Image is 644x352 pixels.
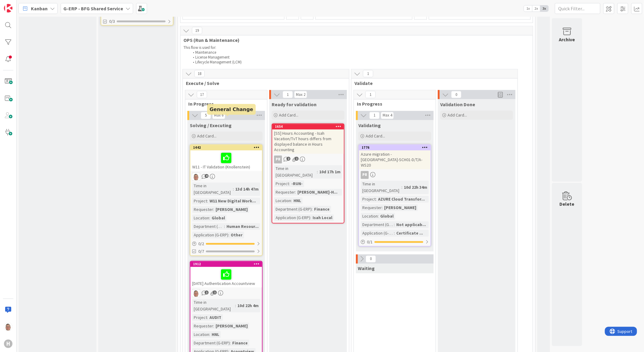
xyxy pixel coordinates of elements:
span: : [295,189,296,196]
span: Add Card... [366,134,385,139]
div: 1912 [190,262,262,267]
span: : [312,206,313,213]
div: Finance [231,340,249,347]
div: 1654 [275,125,344,129]
div: [PERSON_NAME] [214,206,249,213]
div: 1654[SS] Hours Accounting - Isah Vacation/TvT hours differs from displayed balance in Hours Accou... [272,124,344,154]
span: Validating [358,123,381,129]
input: Quick Filter... [555,3,600,14]
img: lD [192,289,200,297]
div: Application (G-ERP) [274,215,310,221]
div: Other [229,232,244,239]
div: Max 6 [214,114,223,117]
div: [PERSON_NAME] [214,323,249,330]
span: Add Card... [279,113,298,118]
h5: General Change [210,107,253,112]
b: G-ERP - BFG Shared Service [63,5,123,12]
span: : [233,186,234,193]
div: 10d 17h 1m [318,169,342,175]
span: 2 [287,157,290,161]
span: : [394,230,395,237]
img: Visit kanbanzone.com [4,4,12,12]
span: 1 [365,91,376,98]
div: 1442W11 - IT Validation (Knollenstein) [190,145,262,171]
span: 1 [283,91,293,98]
span: 17 [197,91,207,98]
div: Department (G-ERP) [274,206,312,213]
div: [SS] Hours Accounting - Isah Vacation/TvT hours differs from displayed balance in Hours Accounting [272,130,344,154]
span: : [213,206,214,213]
div: HNL [292,198,303,204]
span: 19 [192,27,202,34]
div: Application (G-ERP) [192,232,228,239]
span: 0 / 2 [198,241,204,247]
div: W11 New Digital Work... [208,198,257,205]
span: Waiting [358,266,375,272]
div: [PERSON_NAME] [383,205,418,211]
span: 1 [369,112,380,119]
div: lD [190,173,262,181]
div: Certificate ... [395,230,424,237]
span: : [310,215,311,221]
span: 1 [213,291,217,295]
div: Time in [GEOGRAPHIC_DATA] [274,165,317,179]
div: Department (G-ERP) [361,222,394,228]
div: -RUN- [290,181,304,187]
span: 2x [532,5,540,12]
span: Execute / Solve [186,80,341,86]
span: 1 [205,291,209,295]
div: Project [361,196,376,203]
div: 10d 22h 4m [236,303,260,309]
div: 1912[DATE] Authentication Accountview [190,262,262,288]
li: Maintenance [190,50,530,55]
div: [PERSON_NAME]-H... [296,189,339,196]
span: 0 / 1 [367,239,373,245]
span: Solving / Executing [190,123,232,129]
div: Project [192,314,207,321]
span: : [228,232,229,239]
span: 1x [524,5,532,12]
div: lD [190,289,262,297]
div: Isah Local [311,215,334,221]
div: Time in [GEOGRAPHIC_DATA] [192,183,233,196]
p: This flow is used for: [183,45,530,50]
span: Add Card... [448,113,467,118]
div: Department (G-ERP) [192,340,230,347]
li: License Management [190,55,530,60]
span: 0/7 [198,249,204,255]
div: HNL [210,331,221,338]
span: : [376,196,377,203]
span: : [224,223,225,230]
span: : [213,323,214,330]
span: Validation Done [440,102,475,108]
img: lD [192,173,200,181]
div: Time in [GEOGRAPHIC_DATA] [361,181,401,194]
div: PR [272,156,344,164]
span: : [317,169,318,175]
span: Validate [354,80,510,86]
div: Location [192,215,209,222]
span: 1 [295,157,299,161]
div: 1654 [272,124,344,130]
span: Support [13,1,28,8]
div: Location [274,198,291,204]
div: W11 - IT Validation (Knollenstein) [190,151,262,171]
div: Archive [559,36,575,43]
span: 18 [194,70,205,77]
span: Kanban [31,5,48,12]
span: 3x [540,5,548,12]
div: Max 2 [296,93,305,96]
div: PR [359,171,431,179]
span: In Progress [357,101,428,107]
div: [DATE] Authentication Accountview [190,267,262,288]
div: Project [274,181,289,187]
div: Azure migration - [GEOGRAPHIC_DATA]-SCH01-D/T/A-WS20 [359,151,431,169]
span: 0/3 [109,18,115,25]
div: Department (G-ERP) [192,223,224,230]
img: lD [4,323,12,331]
span: 5 [201,112,211,119]
span: : [378,213,379,220]
span: : [291,198,292,204]
div: Finance [313,206,331,213]
span: : [401,184,402,191]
